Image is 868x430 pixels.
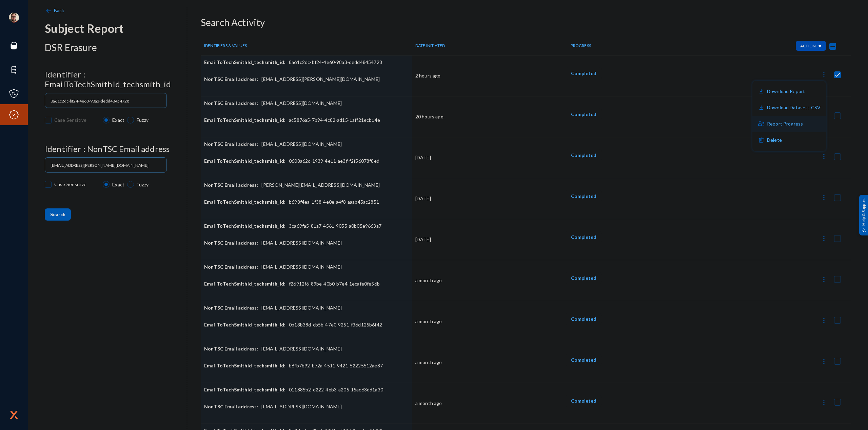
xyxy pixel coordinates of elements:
[758,121,764,127] img: icon-subject-data.svg
[752,84,826,100] button: Download Report
[758,137,764,143] img: icon-delete.svg
[758,105,764,111] img: icon-download.svg
[752,116,826,132] button: Report Progress
[752,100,826,116] button: Download Datasets CSV
[758,88,764,94] img: icon-download.svg
[752,132,826,149] button: Delete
